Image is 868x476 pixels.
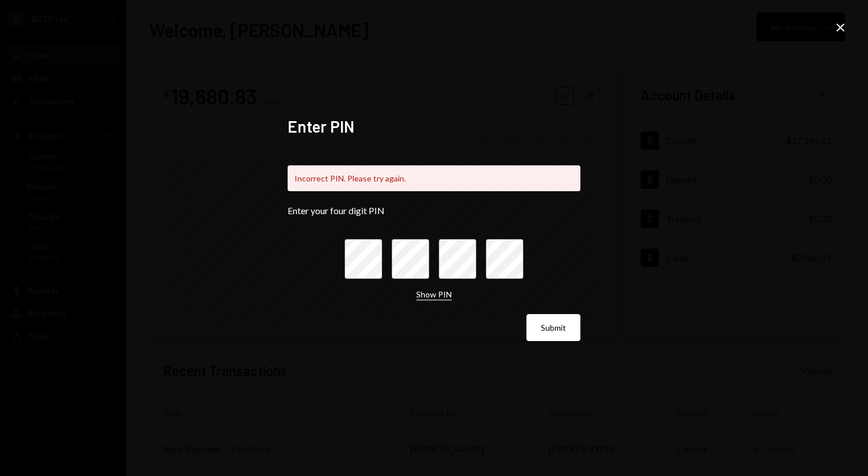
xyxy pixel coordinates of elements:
h2: Enter PIN [288,115,580,138]
div: Incorrect PIN. Please try again. [288,165,580,191]
input: pin code 2 of 4 [392,239,429,279]
button: Submit [526,314,580,341]
input: pin code 1 of 4 [344,239,382,279]
input: pin code 3 of 4 [439,239,476,279]
div: Enter your four digit PIN [288,205,580,216]
button: Show PIN [416,289,452,300]
input: pin code 4 of 4 [486,239,524,279]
